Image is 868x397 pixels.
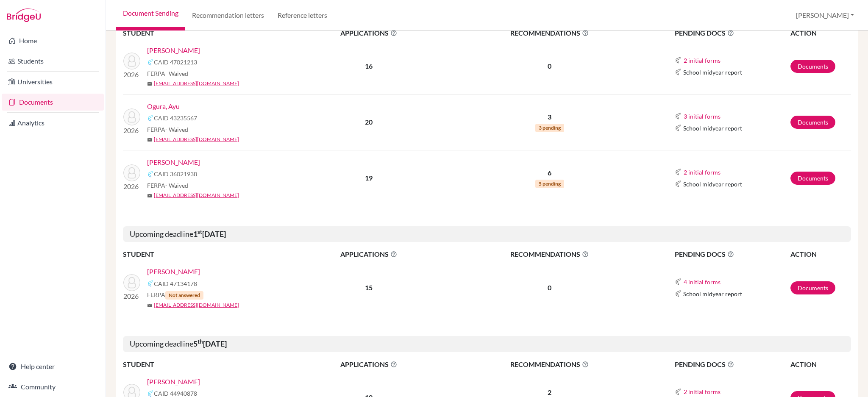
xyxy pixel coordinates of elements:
[123,226,851,242] h5: Upcoming deadline
[193,229,226,239] b: 1 [DATE]
[198,338,203,345] sup: th
[147,181,188,190] span: FERPA
[154,80,239,87] a: [EMAIL_ADDRESS][DOMAIN_NAME]
[675,69,682,75] img: Common App logo
[683,289,742,298] span: School midyear report
[445,168,654,178] p: 6
[147,137,152,142] span: mail
[365,62,373,70] b: 16
[165,182,188,189] span: - Waived
[675,57,682,64] img: Common App logo
[675,389,682,395] img: Common App logo
[123,108,140,125] img: Ogura, Ayu
[445,61,654,71] p: 0
[165,70,188,77] span: - Waived
[790,249,851,260] th: ACTION
[2,94,104,111] a: Documents
[683,56,721,65] button: 2 initial forms
[683,277,721,287] button: 4 initial forms
[147,303,152,308] span: mail
[147,290,203,300] span: FERPA
[790,359,851,370] th: ACTION
[147,267,200,277] a: [PERSON_NAME]
[683,167,721,177] button: 2 initial forms
[683,68,742,77] span: School midyear report
[154,192,239,199] a: [EMAIL_ADDRESS][DOMAIN_NAME]
[2,378,104,395] a: Community
[790,60,835,73] a: Documents
[154,279,197,288] span: CAID 47134178
[154,58,197,67] span: CAID 47021213
[147,45,200,56] a: [PERSON_NAME]
[293,249,445,259] span: APPLICATIONS
[165,291,203,300] span: Not answered
[683,180,742,189] span: School midyear report
[123,53,140,69] img: Lin, Jolie
[7,8,41,22] img: Bridge-U
[123,125,140,136] p: 2026
[154,301,239,309] a: [EMAIL_ADDRESS][DOMAIN_NAME]
[790,116,835,129] a: Documents
[445,28,654,38] span: RECOMMENDATIONS
[154,169,197,178] span: CAID 36021938
[123,359,292,370] th: STUDENT
[675,278,682,285] img: Common App logo
[147,280,154,287] img: Common App logo
[535,180,564,188] span: 5 pending
[165,126,188,133] span: - Waived
[675,249,790,259] span: PENDING DOCS
[147,171,154,178] img: Common App logo
[790,172,835,185] a: Documents
[535,124,564,132] span: 3 pending
[123,28,292,39] th: STUDENT
[123,274,140,291] img: Kuo, Yu Hsuan
[675,180,682,187] img: Common App logo
[147,81,152,86] span: mail
[675,113,682,119] img: Common App logo
[293,359,445,369] span: APPLICATIONS
[293,28,445,38] span: APPLICATIONS
[147,115,154,122] img: Common App logo
[147,193,152,198] span: mail
[683,124,742,133] span: School midyear report
[2,73,104,90] a: Universities
[675,169,682,175] img: Common App logo
[675,125,682,131] img: Common App logo
[792,7,858,23] button: [PERSON_NAME]
[147,59,154,66] img: Common App logo
[675,28,790,38] span: PENDING DOCS
[365,118,373,126] b: 20
[147,157,200,167] a: [PERSON_NAME]
[123,249,292,260] th: STUDENT
[790,281,835,294] a: Documents
[147,390,154,397] img: Common App logo
[154,136,239,143] a: [EMAIL_ADDRESS][DOMAIN_NAME]
[790,28,851,39] th: ACTION
[154,114,197,122] span: CAID 43235567
[2,114,104,131] a: Analytics
[675,290,682,297] img: Common App logo
[683,387,721,397] button: 2 initial forms
[123,69,140,80] p: 2026
[147,69,188,78] span: FERPA
[2,32,104,49] a: Home
[445,359,654,369] span: RECOMMENDATIONS
[365,174,373,182] b: 19
[198,228,202,235] sup: st
[123,181,140,192] p: 2026
[675,359,790,369] span: PENDING DOCS
[123,291,140,301] p: 2026
[123,164,140,181] img: Teoh, Samuel
[123,336,851,352] h5: Upcoming deadline
[683,111,721,121] button: 3 initial forms
[193,339,227,348] b: 5 [DATE]
[445,249,654,259] span: RECOMMENDATIONS
[445,112,654,122] p: 3
[365,283,373,292] b: 15
[2,53,104,69] a: Students
[147,377,200,387] a: [PERSON_NAME]
[147,101,180,111] a: Ogura, Ayu
[445,283,654,293] p: 0
[147,125,188,134] span: FERPA
[2,358,104,375] a: Help center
